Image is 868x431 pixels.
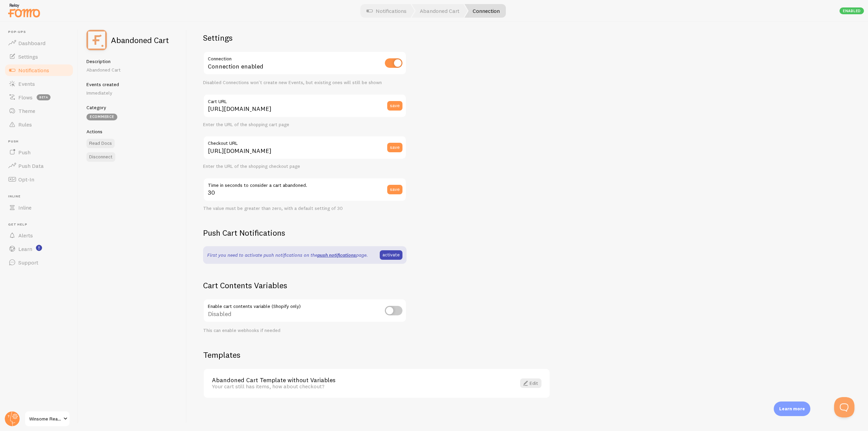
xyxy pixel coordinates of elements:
[203,80,407,86] div: Disabled Connections won't create new Events, but existing ones will still be shown
[18,259,38,266] span: Support
[520,378,541,388] a: Edit
[203,178,407,189] label: Time in seconds to consider a cart abandoned.
[4,159,74,173] a: Push Data
[18,232,33,239] span: Alerts
[24,411,70,427] a: Winsome Realms
[203,350,550,360] h2: Templates
[387,101,402,111] button: save
[18,53,38,60] span: Settings
[203,205,407,212] div: The value must be greater than zero, with a default setting of 30
[18,162,44,169] span: Push Data
[18,149,31,156] span: Push
[4,50,74,63] a: Settings
[86,152,115,162] button: Disconnect
[37,94,51,100] span: beta
[203,280,407,291] h2: Cart Contents Variables
[8,194,74,199] span: Inline
[8,30,74,34] span: Pop-ups
[8,222,74,227] span: Get Help
[834,397,854,417] iframe: Help Scout Beacon - Open
[203,299,407,324] div: Disabled
[212,377,508,383] a: Abandoned Cart Template without Variables
[7,2,41,19] img: fomo-relay-logo-orange.svg
[4,104,74,118] a: Theme
[86,58,178,64] h5: Description
[203,178,407,201] input: 30
[18,246,32,252] span: Learn
[317,252,356,258] a: push notifications
[4,242,74,256] a: Learn
[203,136,407,147] label: Checkout URL
[387,185,402,194] button: save
[203,122,407,128] div: Enter the URL of the shopping cart page
[18,176,34,183] span: Opt-In
[4,173,74,186] a: Opt-In
[4,36,74,50] a: Dashboard
[380,250,402,260] a: activate
[779,406,805,412] p: Learn more
[4,145,74,159] a: Push
[86,114,117,120] div: eCommerce
[18,107,35,114] span: Theme
[8,139,74,144] span: Push
[4,256,74,269] a: Support
[18,80,35,87] span: Events
[86,129,178,135] h5: Actions
[207,252,368,258] p: First you need to activate push notifications on the page.
[203,94,407,105] label: Cart URL
[86,104,178,111] h5: Category
[4,118,74,131] a: Rules
[774,401,810,416] div: Learn more
[4,63,74,77] a: Notifications
[4,229,74,242] a: Alerts
[203,51,407,76] div: Connection enabled
[4,77,74,91] a: Events
[86,30,107,50] img: fomo_icons_abandoned_cart.svg
[203,328,407,334] div: This can enable webhooks if needed
[203,163,407,170] div: Enter the URL of the shopping checkout page
[18,204,32,211] span: Inline
[111,36,169,44] h2: Abandoned Cart
[203,33,407,43] h2: Settings
[4,201,74,214] a: Inline
[18,121,32,128] span: Rules
[387,143,402,152] button: save
[4,91,74,104] a: Flows beta
[212,383,508,389] div: Your cart still has items, how about checkout?
[18,67,49,74] span: Notifications
[86,66,178,73] p: Abandoned Cart
[18,94,33,101] span: Flows
[86,90,178,96] p: Immediately
[86,81,178,87] h5: Events created
[36,245,42,251] svg: <p>Watch New Feature Tutorials!</p>
[29,415,61,423] span: Winsome Realms
[86,139,115,148] a: Read Docs
[203,228,407,238] h2: Push Cart Notifications
[18,40,45,46] span: Dashboard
